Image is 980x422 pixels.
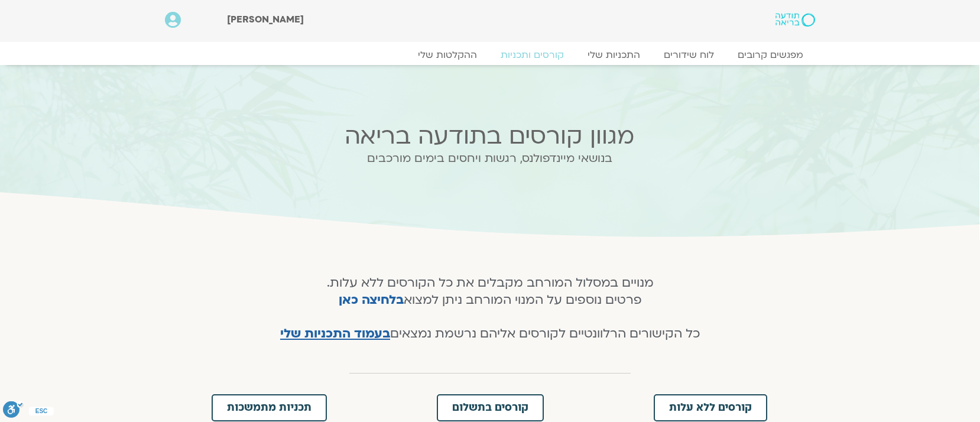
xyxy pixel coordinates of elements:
a: ההקלטות שלי [406,49,489,61]
nav: Menu [165,49,815,61]
a: תכניות מתמשכות [212,394,327,421]
h2: מגוון קורסים בתודעה בריאה [258,123,721,150]
a: קורסים בתשלום [437,394,544,421]
h2: בנושאי מיינדפולנס, רגשות ויחסים בימים מורכבים [258,152,721,165]
h4: מנויים במסלול המורחב מקבלים את כל הקורסים ללא עלות. פרטים נוספים על המנוי המורחב ניתן למצוא כל הק... [267,275,714,343]
span: תכניות מתמשכות [227,402,311,413]
a: קורסים ללא עלות [654,394,767,421]
a: מפגשים קרובים [726,49,815,61]
span: קורסים ללא עלות [669,402,752,413]
a: קורסים ותכניות [489,49,576,61]
a: בלחיצה כאן [339,291,404,309]
a: בעמוד התכניות שלי [280,325,390,342]
span: קורסים בתשלום [452,402,528,413]
a: לוח שידורים [652,49,726,61]
a: התכניות שלי [576,49,652,61]
span: [PERSON_NAME] [227,13,304,26]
